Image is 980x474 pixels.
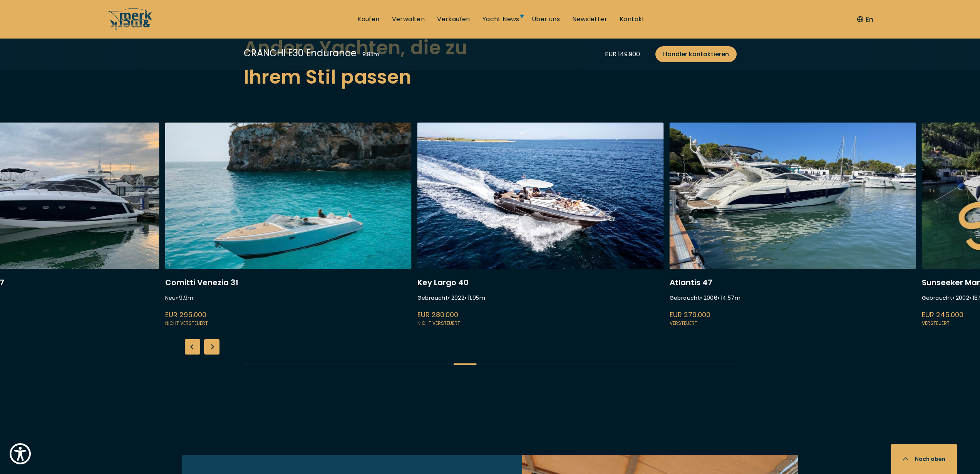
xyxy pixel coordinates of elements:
[857,14,873,25] button: En
[663,49,729,59] span: Händler kontaktieren
[392,15,425,24] a: Verwalten
[655,46,737,62] a: Händler kontaktieren
[620,15,645,24] a: Kontakt
[244,46,357,60] div: CRANCHI E30 Endurance
[482,15,519,24] a: Yacht News
[204,339,219,355] div: Next slide
[362,50,379,59] div: 9.85 m
[357,15,379,24] a: Kaufen
[891,444,957,474] button: Nach oben
[8,441,33,466] button: Show Accessibility Preferences
[437,15,470,24] a: Verkaufen
[532,15,560,24] a: Über uns
[605,49,640,59] div: EUR 149.900
[572,15,607,24] a: Newsletter
[185,339,200,355] div: Previous slide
